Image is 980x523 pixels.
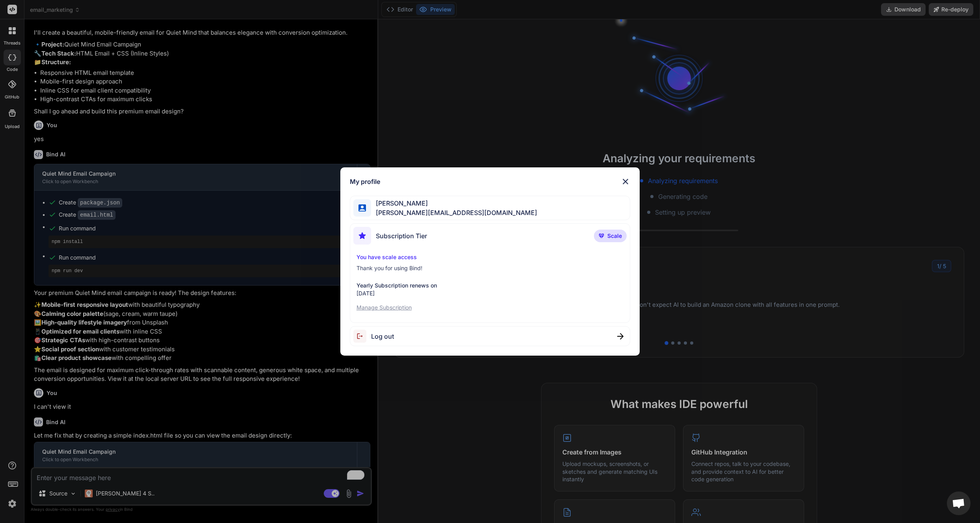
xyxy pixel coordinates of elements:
[371,208,537,217] span: [PERSON_NAME][EMAIL_ADDRESS][DOMAIN_NAME]
[357,304,623,312] p: Manage Subscription
[357,253,623,261] p: You have scale access
[607,232,622,240] span: Scale
[350,177,380,186] h1: My profile
[376,231,427,241] span: Subscription Tier
[947,491,971,515] a: Open chat
[371,332,394,341] span: Log out
[371,198,537,208] span: [PERSON_NAME]
[353,227,371,245] img: subscription
[353,330,371,343] img: logout
[599,234,604,238] img: premium
[357,264,623,272] p: Thank you for using Bind!
[357,289,623,297] p: [DATE]
[621,177,630,186] img: close
[357,282,623,289] p: Yearly Subscription renews on
[358,204,366,212] img: profile
[617,333,623,339] img: close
